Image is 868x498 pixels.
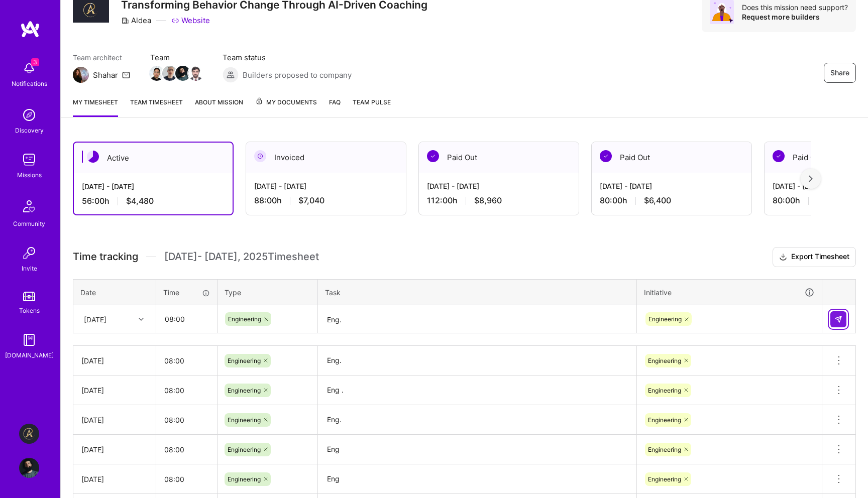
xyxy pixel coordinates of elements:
span: Builders proposed to company [243,70,352,80]
a: User Avatar [17,458,42,478]
span: Engineering [648,315,682,323]
div: 112:00 h [427,195,571,206]
img: Invite [19,243,39,263]
div: Missions [17,170,42,180]
a: My Documents [255,97,317,117]
span: Engineering [648,416,681,424]
div: Paid Out [592,142,751,173]
span: Engineering [228,475,261,483]
div: Notifications [12,78,47,89]
button: Export Timesheet [773,247,856,267]
div: Initiative [644,287,815,298]
img: Paid Out [773,150,785,162]
textarea: Eng [319,436,635,463]
div: [DATE] - [DATE] [600,181,743,191]
a: Team Member Avatar [150,65,163,82]
input: HH:MM [156,377,217,404]
span: [DATE] - [DATE] , 2025 Timesheet [164,251,319,263]
input: HH:MM [157,306,216,332]
img: Team Member Avatar [162,66,177,81]
span: $7,040 [298,195,324,206]
img: Submit [834,315,842,323]
th: Task [318,279,637,305]
a: Team Member Avatar [189,65,202,82]
span: Team status [223,52,352,63]
div: Shahar [93,70,118,80]
div: Invite [22,263,37,274]
textarea: Eng. [319,306,635,333]
span: Engineering [228,315,261,323]
i: icon Download [779,252,787,263]
span: $8,960 [474,195,502,206]
img: teamwork [19,150,39,170]
textarea: Eng. [319,406,635,434]
div: null [830,311,847,327]
span: Engineering [648,357,681,364]
a: Aldea: Transforming Behavior Change Through AI-Driven Coaching [17,424,42,444]
span: $4,480 [126,196,154,206]
img: logo [20,20,40,38]
span: Engineering [228,446,261,453]
div: [DATE] [81,355,148,366]
i: icon Mail [122,71,130,79]
span: Team Pulse [353,98,391,106]
span: 3 [31,58,39,66]
input: HH:MM [156,407,217,433]
textarea: Eng. [319,347,635,375]
img: Builders proposed to company [223,67,239,83]
textarea: Eng [319,465,635,493]
div: [DATE] - [DATE] [82,181,225,192]
div: [DOMAIN_NAME] [5,350,54,360]
a: My timesheet [73,97,118,117]
img: Community [17,194,41,218]
span: Team [150,52,202,63]
input: HH:MM [156,347,217,374]
span: Share [830,68,849,78]
div: [DATE] [81,474,148,484]
img: right [809,175,813,182]
i: icon Chevron [139,317,144,322]
input: HH:MM [156,436,217,463]
a: Team timesheet [130,97,183,117]
span: Time tracking [73,251,138,263]
i: icon CompanyGray [121,17,129,25]
div: Active [74,143,233,173]
div: Invoiced [246,142,406,173]
button: Share [824,63,856,83]
div: [DATE] - [DATE] [254,181,398,191]
div: Request more builders [742,12,848,22]
img: Paid Out [427,150,439,162]
th: Type [218,279,318,305]
div: Paid Out [419,142,579,173]
span: My Documents [255,97,317,108]
img: Team Architect [73,67,89,83]
div: Time [163,287,210,298]
img: Invoiced [254,150,266,162]
a: Team Member Avatar [163,65,176,82]
span: Engineering [648,475,681,483]
div: Does this mission need support? [742,3,848,12]
div: Aldea [121,15,151,26]
img: discovery [19,105,39,125]
img: Aldea: Transforming Behavior Change Through AI-Driven Coaching [19,424,39,444]
div: 56:00 h [82,196,225,206]
a: Team Pulse [353,97,391,117]
a: Team Member Avatar [176,65,189,82]
div: [DATE] [81,385,148,396]
div: [DATE] [81,415,148,425]
img: bell [19,58,39,78]
a: Website [171,15,210,26]
img: Active [87,151,99,163]
div: 88:00 h [254,195,398,206]
img: guide book [19,330,39,350]
input: HH:MM [156,466,217,492]
div: [DATE] [81,444,148,455]
img: tokens [23,292,35,301]
div: Tokens [19,305,40,316]
img: Team Member Avatar [175,66,190,81]
img: Team Member Avatar [149,66,164,81]
img: Team Member Avatar [188,66,203,81]
a: FAQ [329,97,341,117]
div: Discovery [15,125,44,136]
span: Engineering [648,446,681,453]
